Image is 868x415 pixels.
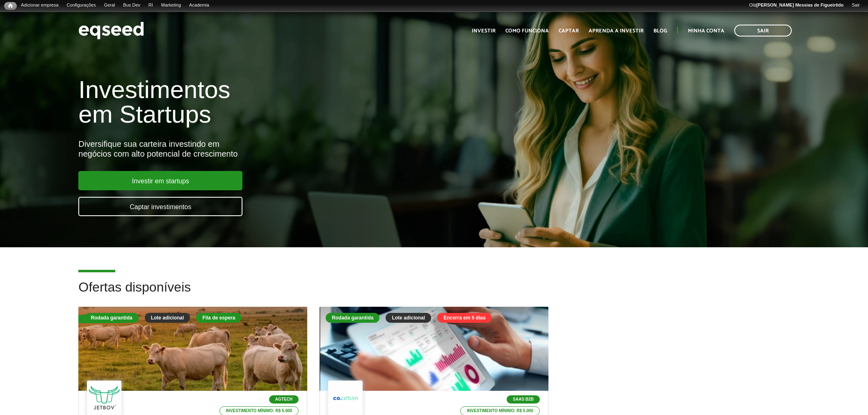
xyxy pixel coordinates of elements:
[17,2,63,9] a: Adicionar empresa
[78,139,500,159] div: Diversifique sua carteira investindo em negócios com alto potencial de crescimento
[145,313,190,323] div: Lote adicional
[78,171,242,190] a: Investir em startups
[119,2,144,9] a: Bus Dev
[196,313,241,323] div: Fila de espera
[756,2,843,7] strong: [PERSON_NAME] Messias de Figueirêdo
[269,395,299,404] p: Agtech
[734,25,792,36] a: Sair
[437,313,492,323] div: Encerra em 5 dias
[688,28,724,34] a: Minha conta
[386,313,431,323] div: Lote adicional
[157,2,185,9] a: Marketing
[589,28,644,34] a: Aprenda a investir
[185,2,213,9] a: Academia
[78,280,789,307] h2: Ofertas disponíveis
[78,78,500,127] h1: Investimentos em Startups
[472,28,496,34] a: Investir
[78,197,242,216] a: Captar investimentos
[505,28,549,34] a: Como funciona
[559,28,579,34] a: Captar
[653,28,667,34] a: Blog
[847,2,864,9] a: Sair
[63,2,100,9] a: Configurações
[100,2,119,9] a: Geral
[78,20,144,41] img: EqSeed
[85,313,138,323] div: Rodada garantida
[326,313,379,323] div: Rodada garantida
[8,3,13,9] span: Início
[745,2,847,9] a: Olá[PERSON_NAME] Messias de Figueirêdo
[507,395,540,404] p: SaaS B2B
[78,315,124,323] div: Fila de espera
[144,2,157,9] a: RI
[4,2,17,10] a: Início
